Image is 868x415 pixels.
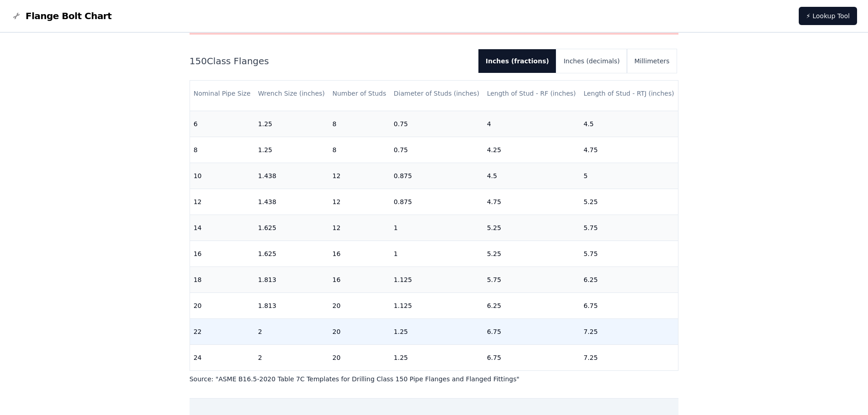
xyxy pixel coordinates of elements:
td: 1.125 [390,266,483,292]
td: 14 [190,215,255,241]
th: Nominal Pipe Size [190,81,255,107]
td: 1.625 [254,241,329,266]
td: 7.25 [580,344,678,370]
td: 18 [190,266,255,292]
td: 12 [329,163,390,189]
td: 1.438 [254,189,329,215]
td: 6.75 [483,344,580,370]
td: 0.75 [390,111,483,137]
td: 5 [580,163,678,189]
td: 1.25 [254,111,329,137]
td: 20 [329,318,390,344]
td: 5.75 [580,215,678,241]
td: 1.813 [254,292,329,318]
td: 0.875 [390,189,483,215]
th: Diameter of Studs (inches) [390,81,483,107]
span: Flange Bolt Chart [26,10,112,22]
td: 1.25 [254,137,329,163]
td: 1.125 [390,292,483,318]
td: 5.75 [580,241,678,266]
td: 6 [190,111,255,137]
td: 4 [483,111,580,137]
th: Length of Stud - RTJ (inches) [580,81,678,107]
td: 6.75 [580,292,678,318]
td: 4.5 [580,111,678,137]
p: Source: " ASME B16.5-2020 Table 7C Templates for Drilling Class 150 Pipe Flanges and Flanged Fitt... [190,374,679,384]
img: Flange Bolt Chart Logo [11,10,22,21]
td: 4.75 [483,189,580,215]
td: 12 [329,189,390,215]
td: 16 [329,241,390,266]
td: 5.25 [483,215,580,241]
td: 4.5 [483,163,580,189]
td: 6.75 [483,318,580,344]
button: Inches (decimals) [556,49,627,73]
td: 20 [329,344,390,370]
td: 7.25 [580,318,678,344]
td: 5.25 [483,241,580,266]
td: 0.75 [390,137,483,163]
td: 12 [329,215,390,241]
td: 4.75 [580,137,678,163]
th: Number of Studs [329,81,390,107]
th: Wrench Size (inches) [254,81,329,107]
td: 5.25 [580,189,678,215]
td: 6.25 [483,292,580,318]
td: 10 [190,163,255,189]
td: 24 [190,344,255,370]
a: ⚡ Lookup Tool [799,7,857,25]
td: 8 [190,137,255,163]
td: 8 [329,111,390,137]
td: 2 [254,318,329,344]
td: 4.25 [483,137,580,163]
td: 16 [190,241,255,266]
td: 0.875 [390,163,483,189]
td: 12 [190,189,255,215]
td: 1.813 [254,266,329,292]
td: 20 [329,292,390,318]
td: 5.75 [483,266,580,292]
td: 6.25 [580,266,678,292]
th: Length of Stud - RF (inches) [483,81,580,107]
td: 20 [190,292,255,318]
h2: 150 Class Flanges [190,55,471,67]
td: 22 [190,318,255,344]
td: 1 [390,241,483,266]
button: Inches (fractions) [478,49,556,73]
td: 1.625 [254,215,329,241]
button: Millimeters [627,49,677,73]
a: Flange Bolt Chart LogoFlange Bolt Chart [11,10,112,22]
td: 1.438 [254,163,329,189]
td: 16 [329,266,390,292]
td: 1.25 [390,318,483,344]
td: 1 [390,215,483,241]
td: 8 [329,137,390,163]
td: 2 [254,344,329,370]
td: 1.25 [390,344,483,370]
